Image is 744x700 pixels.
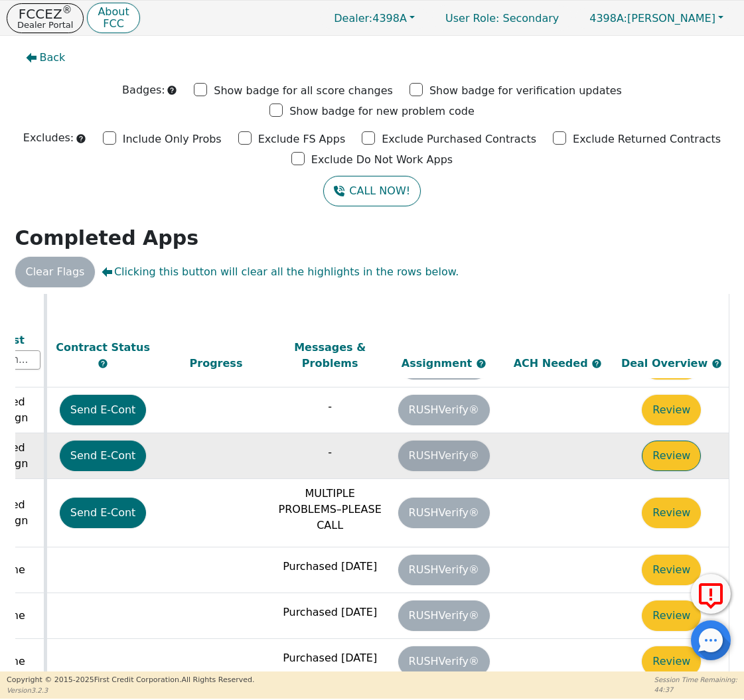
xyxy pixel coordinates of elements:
button: Dealer:4398A [320,8,429,29]
span: Clicking this button will clear all the highlights in the rows below. [102,264,459,280]
span: [PERSON_NAME] [589,12,715,25]
p: Purchased [DATE] [276,604,384,620]
p: MULTIPLE PROBLEMS–PLEASE CALL [276,486,384,533]
p: Purchased [DATE] [276,559,384,575]
button: FCCEZ®Dealer Portal [7,3,84,33]
p: - [276,445,384,460]
p: Show badge for verification updates [429,83,622,99]
button: Review [642,646,701,677]
span: Assignment [402,356,476,369]
p: Session Time Remaining: [654,675,737,685]
p: FCCEZ [17,7,73,21]
span: All Rights Reserved. [181,675,254,684]
p: 44:37 [654,685,737,695]
button: Send E-Cont [60,498,147,528]
p: Include Only Probs [123,131,222,147]
button: Send E-Cont [60,395,147,425]
p: Excludes: [23,130,74,146]
p: Purchased [DATE] [276,650,384,666]
strong: Completed Apps [15,226,199,249]
span: 4398A [334,12,407,25]
button: Review [642,600,701,631]
p: Show badge for all score changes [214,83,393,99]
span: Contract Status [56,340,150,353]
p: About [98,7,129,17]
p: Badges: [122,82,165,98]
button: Report Error to FCC [691,574,731,614]
span: Deal Overview [621,356,722,369]
span: 4398A: [589,12,627,25]
p: Exclude Returned Contracts [573,131,721,147]
p: Dealer Portal [17,21,73,29]
button: Review [642,498,701,528]
button: Back [15,42,76,73]
p: - [276,399,384,415]
p: Exclude Do Not Work Apps [311,152,453,168]
button: Review [642,555,701,585]
p: Version 3.2.3 [7,685,254,695]
div: Progress [163,355,270,371]
span: User Role : [445,12,499,25]
span: Dealer: [334,12,372,25]
p: FCC [98,19,129,29]
p: Copyright © 2015- 2025 First Credit Corporation. [7,675,254,686]
button: CALL NOW! [323,176,421,206]
p: Show badge for new problem code [289,104,475,119]
p: Exclude Purchased Contracts [382,131,536,147]
sup: ® [62,4,72,16]
span: Back [40,50,66,66]
button: Review [642,395,701,425]
button: AboutFCC [87,3,139,34]
p: Secondary [432,5,572,31]
button: 4398A:[PERSON_NAME] [575,8,737,29]
span: ACH Needed [514,356,592,369]
p: Exclude FS Apps [258,131,346,147]
button: Review [642,441,701,471]
div: Messages & Problems [276,339,384,371]
button: Send E-Cont [60,441,147,471]
a: User Role: Secondary [432,5,572,31]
